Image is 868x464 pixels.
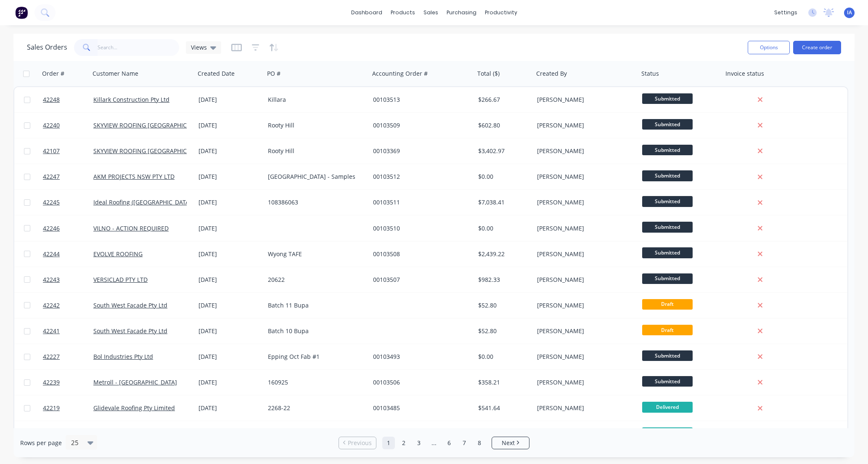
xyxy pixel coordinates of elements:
a: South West Facade Pty Ltd [93,301,167,309]
div: Created Date [198,69,235,78]
div: [PERSON_NAME] [537,172,630,181]
a: 42246 [43,216,93,241]
a: 42241 [43,318,93,344]
a: 42243 [43,267,93,292]
div: 00103511 [373,198,466,207]
div: 00103507 [373,276,466,284]
span: 42245 [43,198,60,207]
a: 42239 [43,370,93,395]
span: IA [847,9,852,16]
div: $52.80 [478,327,528,335]
img: Factory [15,6,28,19]
div: [DATE] [198,276,261,284]
div: Customer Name [93,69,138,78]
a: VERSICLAD PTY LTD [93,276,148,284]
div: $266.67 [478,95,528,104]
a: AKM PROJECTS NSW PTY LTD [93,172,175,180]
a: 42245 [43,190,93,215]
div: 2268-22 [268,404,361,412]
div: 00103369 [373,147,466,155]
div: Batch 10 Bupa [268,327,361,335]
div: Order # [42,69,64,78]
div: [DATE] [198,198,261,207]
div: Accounting Order # [372,69,428,78]
div: [DATE] [198,172,261,181]
a: 42244 [43,241,93,267]
div: $3,402.97 [478,147,528,155]
div: [DATE] [198,224,261,233]
div: $0.00 [478,353,528,361]
a: SKYVIEW ROOFING [GEOGRAPHIC_DATA] P/L [93,121,216,129]
div: [DATE] [198,327,261,335]
div: 00103509 [373,121,466,130]
div: [PERSON_NAME] [537,301,630,310]
a: EVOLVE ROOFING [93,250,143,258]
div: [DATE] [198,147,261,155]
span: Submitted [642,273,693,284]
span: 42219 [43,404,60,412]
div: $602.80 [478,121,528,130]
span: Submitted [642,93,693,104]
div: purchasing [442,6,481,19]
span: Submitted [642,247,693,258]
a: 42219 [43,395,93,421]
div: Rooty Hill [268,147,361,155]
a: 42247 [43,164,93,189]
a: Page 8 [473,437,486,449]
div: 00103485 [373,404,466,412]
a: 42203 [43,421,93,446]
button: Create order [793,41,841,54]
div: sales [419,6,442,19]
button: Options [748,41,790,54]
span: 42107 [43,147,60,155]
span: Picked Up [642,427,693,438]
span: Submitted [642,119,693,130]
div: Invoice status [725,69,764,78]
a: Jump forward [428,437,440,449]
div: Wyong TAFE [268,250,361,258]
div: [DATE] [198,121,261,130]
div: $0.00 [478,172,528,181]
div: 108386063 [268,198,361,207]
a: Next page [492,439,529,447]
input: Search... [98,39,180,56]
a: 42107 [43,138,93,164]
ul: Pagination [335,437,533,449]
div: Status [641,69,659,78]
span: Draft [642,299,693,310]
a: 42227 [43,344,93,369]
span: 42244 [43,250,60,258]
div: [PERSON_NAME] [537,327,630,335]
div: 00103508 [373,250,466,258]
span: Submitted [642,145,693,155]
div: $0.00 [478,224,528,233]
span: Views [191,43,207,52]
a: dashboard [347,6,386,19]
div: 20622 [268,276,361,284]
span: Previous [348,439,372,447]
div: [PERSON_NAME] [537,198,630,207]
a: 42242 [43,293,93,318]
span: Next [502,439,515,447]
div: 00103513 [373,95,466,104]
span: 42248 [43,95,60,104]
div: [DATE] [198,404,261,412]
div: [DATE] [198,378,261,387]
div: [GEOGRAPHIC_DATA] - Samples [268,172,361,181]
span: 42243 [43,276,60,284]
div: [PERSON_NAME] [537,121,630,130]
div: [PERSON_NAME] [537,378,630,387]
a: Page 1 is your current page [382,437,395,449]
span: Rows per page [20,439,62,447]
div: Killara [268,95,361,104]
a: Page 2 [397,437,410,449]
div: [PERSON_NAME] [537,276,630,284]
span: Submitted [642,170,693,181]
span: Submitted [642,196,693,207]
a: Metroll - [GEOGRAPHIC_DATA] [93,378,177,386]
div: Total ($) [477,69,500,78]
div: $7,038.41 [478,198,528,207]
a: Killark Construction Pty Ltd [93,95,169,103]
div: [PERSON_NAME] [537,224,630,233]
div: 00103493 [373,353,466,361]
